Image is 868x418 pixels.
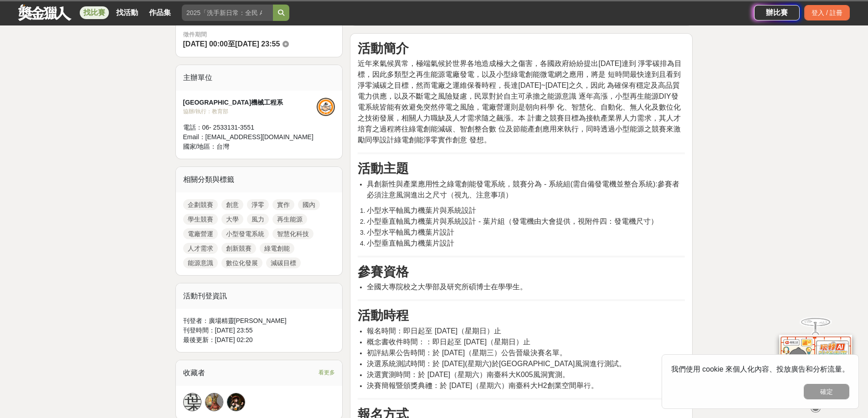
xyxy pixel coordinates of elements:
a: 實作 [272,199,294,210]
a: 減碳目標 [266,257,301,268]
img: d2146d9a-e6f6-4337-9592-8cefde37ba6b.png [779,335,852,395]
span: 報名時間：即日起至 [DATE]（星期日）止 [367,327,501,335]
div: 刊登者： 廣場精靈[PERSON_NAME] [183,316,335,326]
span: [DATE] 00:00 [183,40,228,48]
a: 電廠營運 [183,228,218,239]
a: 數位化發展 [221,257,262,268]
a: 葉 [183,393,201,411]
a: 辦比賽 [754,5,800,20]
div: Email： [EMAIL_ADDRESS][DOMAIN_NAME] [183,132,317,142]
span: 台灣 [216,143,229,150]
a: Avatar [205,393,223,411]
span: 徵件期間 [183,31,207,38]
button: 確定 [804,384,849,399]
img: Avatar [227,393,245,411]
a: 創新競賽 [221,243,256,254]
a: 淨零 [247,199,269,210]
a: 再生能源 [272,214,307,225]
a: 國內 [298,199,320,210]
div: [GEOGRAPHIC_DATA]機械工程系 [183,98,317,107]
div: 最後更新： [DATE] 02:20 [183,335,335,345]
span: 全國大專院校之大學部及研究所碩博士在學學生。 [367,283,527,291]
a: Avatar [227,393,245,411]
strong: 活動主題 [358,161,409,176]
div: 主辦單位 [176,65,343,91]
span: 具創新性與產業應用性之綠電創能發電系統，競賽分為 - 系統組(需自備發電機並整合系統):參賽者必須注意風洞進出之尺寸（視九、注意事項） [367,180,679,199]
a: 找活動 [113,6,142,19]
span: 初評結果公告時間：於 [DATE]（星期三）公告晉級決賽名單。 [367,349,567,357]
div: 協辦/執行： 教育部 [183,107,317,116]
span: 國家/地區： [183,143,217,150]
div: 登入 / 註冊 [804,5,850,20]
img: Avatar [205,393,223,411]
span: [DATE] 23:55 [235,40,280,48]
strong: 活動簡介 [358,41,409,55]
div: 相關分類與標籤 [176,167,343,192]
div: 活動刊登資訊 [176,283,343,309]
strong: 活動時程 [358,308,409,322]
span: 概念書收件時間：：即日起至 [DATE]（星期日）止 [367,338,530,346]
a: 小型發電系統 [221,228,269,239]
a: 找比賽 [80,6,109,19]
span: 至 [228,40,235,48]
input: 2025「洗手新日常：全民 ALL IN」洗手歌全台徵選 [182,5,273,21]
span: 小型垂直軸風力機葉片與系統設計 - 葉片組（發電機由大會提供，視附件四：發電機尺寸） [367,217,657,225]
div: 電話： 06- 2533131-3551 [183,123,317,132]
a: 作品集 [145,6,175,19]
span: 決選系統測試時間：於 [DATE](星期六)於[GEOGRAPHIC_DATA]風洞進行測試。 [367,360,626,368]
a: 創意 [221,199,243,210]
a: 人才需求 [183,243,218,254]
a: 風力 [247,214,269,225]
span: 看更多 [318,368,335,378]
a: 企劃競賽 [183,199,218,210]
strong: 參賽資格 [358,265,409,279]
a: 能源意識 [183,257,218,268]
span: 小型垂直軸風力機葉片設計 [367,239,454,247]
a: 綠電創能 [260,243,294,254]
a: 學生競賽 [183,214,218,225]
span: 小型水平軸風力機葉片設計 [367,228,454,236]
a: 大學 [221,214,243,225]
span: 決賽簡報暨頒獎典禮：於 [DATE]（星期六）南臺科大H2創業空間舉行。 [367,382,598,389]
span: 收藏者 [183,369,205,377]
span: 我們使用 cookie 來個人化內容、投放廣告和分析流量。 [671,365,849,373]
a: 智慧化科技 [272,228,313,239]
span: 決選實測時間：於 [DATE]（星期六）南臺科大K005風洞實測。 [367,371,569,378]
span: 近年來氣候異常，極端氣候於世界各地造成極大之傷害，各國政府紛紛提出[DATE]達到 淨零碳排為目標，因此多類型之再生能源電廠發電，以及小型綠電創能微電網之應用，將是 短時間最快達到且看到淨零減碳... [358,60,682,144]
div: 刊登時間： [DATE] 23:55 [183,326,335,335]
span: 小型水平軸風力機葉片與系統設計 [367,206,476,214]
